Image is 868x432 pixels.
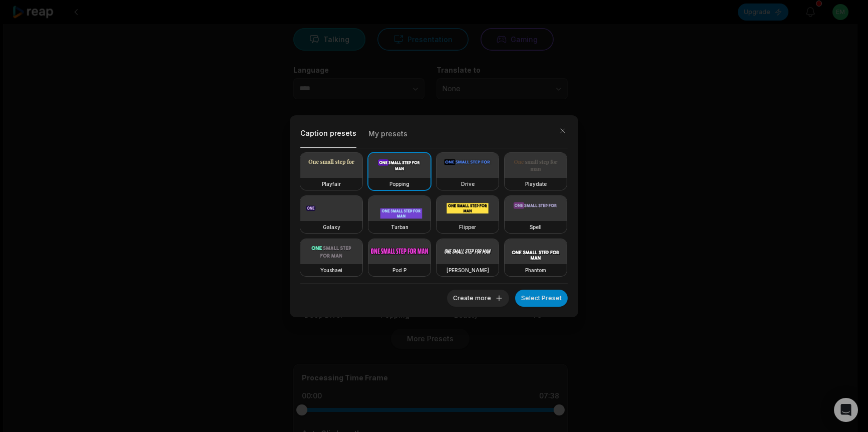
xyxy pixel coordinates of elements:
h3: Flipper [459,223,476,231]
h3: Popping [389,180,409,188]
button: Caption presets [300,126,356,148]
div: Open Intercom Messenger [834,398,858,422]
h3: Galaxy [323,223,340,231]
button: My presets [368,126,407,147]
h3: Phantom [525,266,546,274]
h3: [PERSON_NAME] [447,266,489,274]
button: Select Preset [515,290,568,307]
h3: Turban [391,223,408,231]
h3: Playfair [322,180,341,188]
h3: Youshaei [320,266,342,274]
button: Create more [447,290,509,307]
h3: Pod P [392,266,406,274]
h3: Playdate [525,180,547,188]
h3: Drive [461,180,475,188]
a: Create more [447,292,509,302]
h3: Spell [530,223,542,231]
